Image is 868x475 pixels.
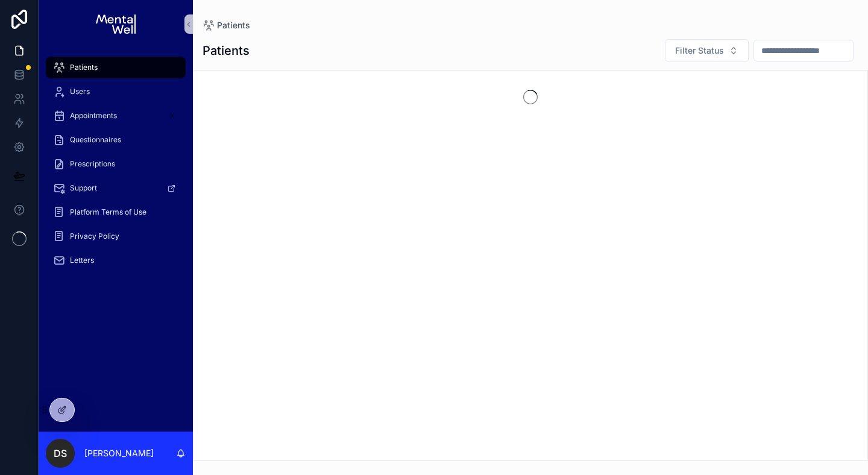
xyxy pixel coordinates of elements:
[70,183,97,193] span: Support
[70,87,90,96] span: Users
[46,250,186,271] a: Letters
[46,129,186,151] a: Questionnaires
[203,42,250,59] h1: Patients
[46,57,186,78] a: Patients
[39,48,193,287] div: scrollable content
[46,225,186,247] a: Privacy Policy
[70,256,94,265] span: Letters
[665,39,749,62] button: Select Button
[46,81,186,102] a: Users
[46,105,186,127] a: Appointments
[70,159,115,169] span: Prescriptions
[96,14,135,34] img: App logo
[84,447,154,459] p: [PERSON_NAME]
[70,231,119,241] span: Privacy Policy
[675,45,724,57] span: Filter Status
[46,153,186,175] a: Prescriptions
[70,111,117,121] span: Appointments
[46,201,186,223] a: Platform Terms of Use
[46,177,186,199] a: Support
[217,19,250,31] span: Patients
[70,63,98,72] span: Patients
[54,446,67,461] span: DS
[70,135,121,145] span: Questionnaires
[70,207,146,217] span: Platform Terms of Use
[203,19,250,31] a: Patients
